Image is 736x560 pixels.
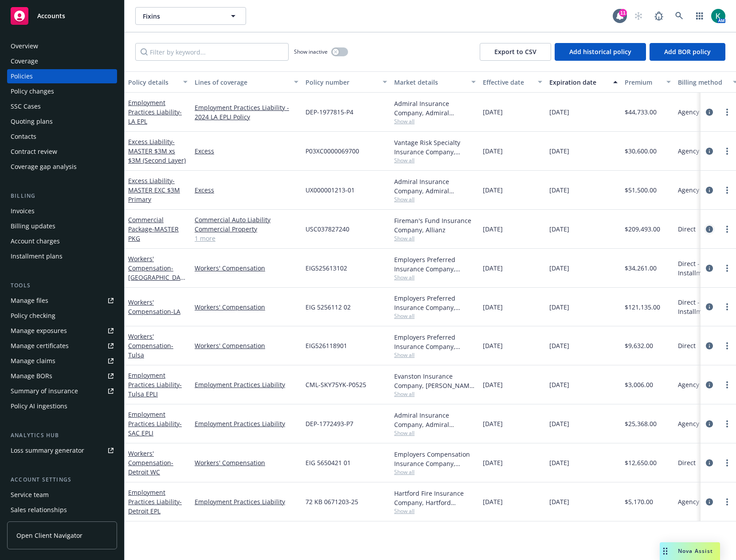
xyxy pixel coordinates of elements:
a: Workers' Compensation [128,449,173,476]
a: Sales relationships [7,503,117,517]
span: - [GEOGRAPHIC_DATA] [128,264,185,291]
div: Employers Preferred Insurance Company, Employers Insurance Group [394,294,476,312]
div: Quoting plans [11,114,53,129]
a: Employment Practices Liability [128,488,182,515]
span: $209,493.00 [625,224,660,234]
a: circleInformation [704,497,715,507]
a: Workers' Compensation [128,332,173,359]
span: Agency - Pay in full [678,185,734,195]
div: Installment plans [11,249,63,263]
button: Premium [621,71,674,93]
span: $34,261.00 [625,263,657,273]
div: Billing method [678,78,728,87]
a: Workers' Compensation [128,255,184,291]
span: [DATE] [549,146,569,156]
a: more [722,458,732,468]
span: Agency - Pay in full [678,497,734,506]
a: circleInformation [704,380,715,390]
div: Policy AI ingestions [11,399,67,413]
span: [DATE] [483,224,503,234]
span: Open Client Navigator [16,531,82,540]
span: [DATE] [549,380,569,389]
span: $51,500.00 [625,185,657,195]
a: Workers' Compensation [195,458,298,467]
span: Show inactive [294,48,328,55]
a: Manage claims [7,354,117,368]
span: UX000001213-01 [305,185,355,195]
span: Show all [394,429,476,437]
div: Analytics hub [7,431,117,440]
a: circleInformation [704,458,715,468]
a: Workers' Compensation [195,263,298,273]
a: Policy AI ingestions [7,399,117,413]
a: Start snowing [630,7,647,25]
span: [DATE] [549,224,569,234]
div: Policy details [128,78,178,87]
span: Direct [678,224,696,234]
span: Show all [394,157,476,164]
span: $12,650.00 [625,458,657,467]
div: Admiral Insurance Company, Admiral Insurance Group ([PERSON_NAME] Corporation), [GEOGRAPHIC_DATA] [394,177,476,196]
div: Admiral Insurance Company, Admiral Insurance Group ([PERSON_NAME] Corporation), RT Specialty Insu... [394,411,476,429]
span: $5,170.00 [625,497,653,506]
a: circleInformation [704,419,715,429]
button: Market details [391,71,479,93]
span: [DATE] [549,419,569,428]
span: $30,600.00 [625,146,657,156]
a: more [722,341,732,351]
span: DEP-1772493-P7 [305,419,353,428]
div: Account settings [7,475,117,484]
a: Invoices [7,204,117,218]
span: Direct [678,341,696,350]
a: Loss summary generator [7,443,117,458]
span: Nova Assist [678,547,713,555]
a: Manage certificates [7,339,117,353]
a: Commercial Auto Liability [195,215,298,224]
span: - MASTER EXC $3M Primary [128,176,180,204]
a: Installment plans [7,249,117,263]
span: Direct [678,458,696,467]
button: Add historical policy [555,43,646,61]
div: Premium [625,78,661,87]
span: Fixins [143,12,219,21]
div: Drag to move [660,542,671,560]
div: Employers Preferred Insurance Company, Employers Insurance Group [394,255,476,274]
a: Workers' Compensation [195,341,298,350]
a: SSC Cases [7,99,117,114]
a: Search [670,7,688,25]
span: Show all [394,468,476,476]
span: Agency - Pay in full [678,107,734,117]
span: [DATE] [549,341,569,350]
span: - MASTER $3M xs $3M (Second Layer) [128,137,186,164]
a: Service team [7,488,117,502]
span: USC037827240 [305,224,349,234]
a: more [722,302,732,312]
span: EIG 5256112 02 [305,302,351,312]
a: circleInformation [704,185,715,196]
a: Manage exposures [7,324,117,338]
span: Show all [394,312,476,320]
div: Manage claims [11,354,55,368]
a: more [722,497,732,507]
a: Employment Practices Liability [128,371,182,398]
span: EIG526118901 [305,341,347,350]
button: Policy number [302,71,391,93]
span: Export to CSV [494,47,536,56]
a: circleInformation [704,224,715,235]
span: Accounts [37,12,65,20]
a: Billing updates [7,219,117,233]
a: more [722,224,732,235]
a: circleInformation [704,263,715,274]
span: [DATE] [549,263,569,273]
div: Billing [7,192,117,200]
div: Market details [394,78,466,87]
span: P03XC0000069700 [305,146,359,156]
span: [DATE] [483,380,503,389]
a: Employment Practices Liability [128,98,182,125]
a: Policies [7,69,117,83]
a: Coverage [7,54,117,68]
span: [DATE] [483,302,503,312]
span: - MASTER PKG [128,225,179,243]
div: Policy changes [11,84,54,98]
span: [DATE] [483,107,503,117]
